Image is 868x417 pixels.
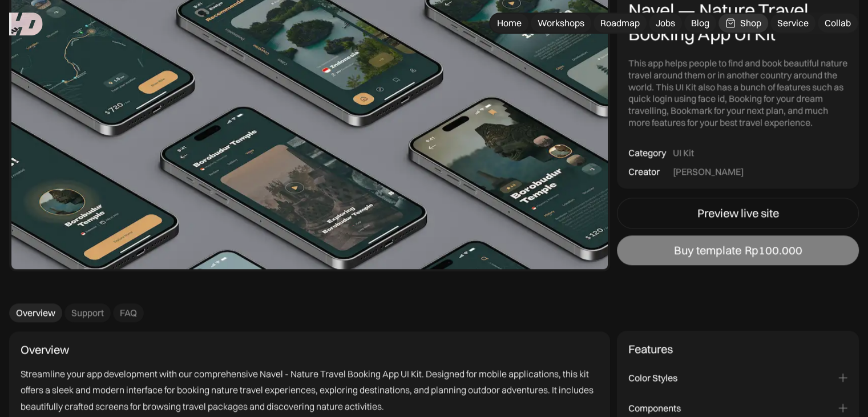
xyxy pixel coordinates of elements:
[628,402,681,414] div: Components
[628,372,677,384] div: Color Styles
[531,14,591,33] a: Workshops
[538,17,584,29] div: Workshops
[628,57,847,129] div: This app helps people to find and book beautiful nature travel around them or in another country ...
[691,17,709,29] div: Blog
[628,147,666,159] div: Category
[628,342,673,356] div: Features
[71,307,104,319] div: Support
[600,17,640,29] div: Roadmap
[120,307,137,319] div: FAQ
[628,166,660,178] div: Creator
[818,14,858,33] a: Collab
[490,14,528,33] a: Home
[617,198,859,229] a: Preview live site
[825,17,851,29] div: Collab
[656,17,675,29] div: Jobs
[673,147,694,159] div: UI Kit
[674,244,741,258] div: Buy template
[594,14,647,33] a: Roadmap
[497,17,522,29] div: Home
[770,14,815,33] a: Service
[649,14,682,33] a: Jobs
[617,236,859,266] a: Buy templateRp100.000
[21,343,69,356] div: Overview
[745,244,802,258] div: Rp100.000
[777,17,809,29] div: Service
[697,207,779,220] div: Preview live site
[673,166,744,178] div: [PERSON_NAME]
[16,307,55,319] div: Overview
[740,17,761,29] div: Shop
[21,366,599,415] p: Streamline your app development with our comprehensive Navel - Nature Travel Booking App UI Kit. ...
[684,14,716,33] a: Blog
[718,14,768,33] a: Shop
